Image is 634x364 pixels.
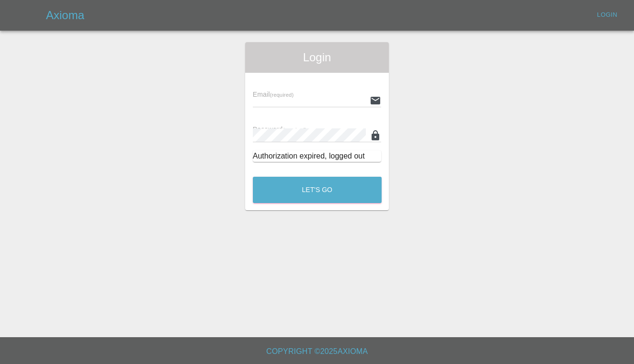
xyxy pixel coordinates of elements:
[283,127,306,133] small: (required)
[46,8,84,23] h5: Axioma
[253,150,382,162] div: Authorization expired, logged out
[253,125,306,133] span: Password
[253,50,382,65] span: Login
[253,177,382,203] button: Let's Go
[8,345,626,358] h6: Copyright © 2025 Axioma
[270,92,294,98] small: (required)
[592,8,623,23] a: Login
[253,91,294,98] span: Email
